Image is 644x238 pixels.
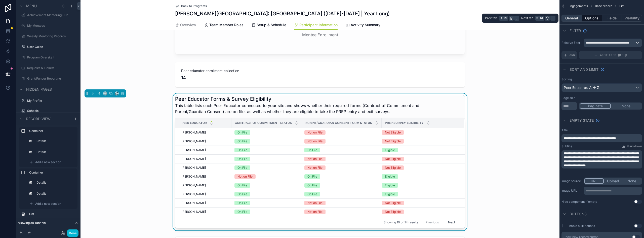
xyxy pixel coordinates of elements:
span: Parent/Guardian Consent Form Status [305,121,372,125]
label: My Mentees [27,24,76,28]
span: List [619,4,624,8]
div: Not Eligible [385,165,401,170]
span: Next tab [521,16,533,20]
div: On File [237,201,247,205]
button: Next [445,218,459,226]
label: Details [36,181,74,185]
label: Details [36,192,74,196]
a: Grant/Funder Reporting [27,77,76,81]
button: None [622,178,641,184]
button: URL [584,178,604,184]
label: List [29,212,75,216]
span: Add a new section [35,202,61,206]
span: . [551,16,555,20]
span: Peer Educator [182,121,207,125]
a: Setup & Schedule [252,20,286,30]
span: Record view [26,116,51,121]
h1: [PERSON_NAME][GEOGRAPHIC_DATA]: [GEOGRAPHIC_DATA] ([DATE]-[DATE] | Year Long) [175,10,390,17]
span: Sort And Limit [570,67,598,72]
div: Not Eligible [385,201,401,205]
span: AND [570,53,575,57]
span: [PERSON_NAME] [181,201,206,205]
label: Schools [27,109,76,113]
div: Not Eligible [385,130,401,135]
div: On File [237,183,247,188]
label: Achievement Mentoring Hub [27,13,76,17]
span: Hidden pages [26,87,52,92]
div: On File [237,192,247,196]
button: Visibility [622,15,642,22]
button: Paginate [580,103,611,109]
span: Activity Summary [351,22,380,27]
span: [PERSON_NAME] [181,148,206,152]
a: Markdown [622,144,642,148]
span: Team Member Roles [209,22,244,27]
button: Fields [602,15,622,22]
span: Ctrl [535,16,544,21]
div: Eligible [385,183,395,188]
div: Not on File [237,174,253,179]
div: scrollable content [16,125,80,220]
span: [PERSON_NAME] [181,166,206,170]
label: Program Oversight [27,55,76,59]
label: Title [561,128,568,132]
div: scrollable content [561,134,642,142]
div: On File [237,139,247,144]
div: Not on File [307,139,323,144]
button: Done [67,229,78,237]
a: Team Member Roles [204,20,244,30]
span: [PERSON_NAME] [181,130,206,134]
div: Not on File [307,210,323,214]
span: Filter [570,28,581,33]
span: Contract of Commitment Status [235,121,292,125]
span: [PERSON_NAME] [181,183,206,187]
div: Hide component if empty [561,200,597,204]
label: Container [29,171,75,175]
div: Not on File [307,130,323,135]
div: On File [307,183,317,188]
div: On File [307,192,317,196]
a: Participant Information [294,20,338,30]
a: Overview [175,20,196,30]
label: Image URL [561,189,582,193]
label: Weekly Mentoring Records [27,34,76,38]
div: Not on File [307,157,323,161]
span: Overview [180,22,196,27]
span: Engagements [569,4,588,8]
button: Upload [604,178,623,184]
label: Enable bulk actions [568,224,595,228]
label: Sorting [561,77,572,81]
a: Back to Programs [175,4,207,8]
span: [PERSON_NAME] [181,192,206,196]
label: My Profile [27,99,76,103]
div: On File [237,165,247,170]
span: Menu [26,4,37,9]
label: Relative filter [561,41,582,45]
span: Back to Programs [181,4,207,8]
div: Eligible [385,148,395,152]
span: Buttons [570,212,587,217]
span: This table lists each Peer Educator connected to your site and shows whether their required forms... [175,103,427,115]
span: Condition group [600,53,627,57]
div: Eligible [385,174,395,179]
div: Not on File [307,165,323,170]
span: PREP Survey Eligibility [385,121,424,125]
span: Setup & Schedule [257,22,286,27]
span: Add a new section [35,160,61,164]
label: Container [29,129,75,133]
span: Participant Information [299,22,338,27]
div: scrollable content [561,150,642,168]
button: Peer Educator: A -> Z [561,83,642,92]
div: Not on File [307,201,323,205]
span: Showing 10 of 14 results [384,220,418,224]
span: Base record [595,4,612,8]
label: User Guide [27,45,76,49]
label: Requests & Tickets [27,66,76,70]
